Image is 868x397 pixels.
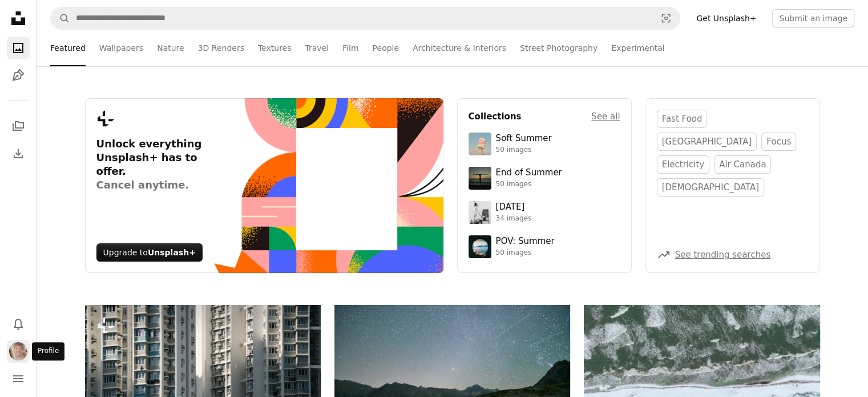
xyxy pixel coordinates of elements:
[9,342,27,360] img: Avatar of user Anni Campbell
[469,201,491,224] img: photo-1682590564399-95f0109652fe
[413,30,506,66] a: Architecture & Interiors
[85,376,321,386] a: Tall apartment buildings with many windows and balconies.
[591,110,620,123] a: See all
[469,167,620,190] a: End of Summer50 images
[50,7,680,30] form: Find visuals sitewide
[96,137,213,192] h3: Unlock everything Unsplash+ has to offer.
[675,250,771,260] a: See trending searches
[51,7,70,29] button: Search Unsplash
[469,201,620,224] a: [DATE]34 images
[761,133,796,151] a: focus
[7,340,30,363] button: Profile
[342,30,358,66] a: Film
[496,202,532,213] div: [DATE]
[7,367,30,390] button: Menu
[469,235,620,258] a: POV: Summer50 images
[689,9,763,27] a: Get Unsplash+
[496,236,555,247] div: POV: Summer
[657,155,710,174] a: electricity
[657,110,708,128] a: fast food
[7,37,30,59] a: Photos
[772,9,854,27] button: Submit an image
[7,142,30,165] a: Download History
[198,30,244,66] a: 3D Renders
[496,167,562,179] div: End of Summer
[469,167,491,190] img: premium_photo-1754398386796-ea3dec2a6302
[496,146,552,155] div: 50 images
[496,180,562,189] div: 50 images
[7,115,30,138] a: Collections
[96,243,203,262] div: Upgrade to
[373,30,399,66] a: People
[7,64,30,87] a: Illustrations
[496,248,555,258] div: 50 images
[7,312,30,335] button: Notifications
[657,178,765,197] a: [DEMOGRAPHIC_DATA]
[657,133,757,151] a: [GEOGRAPHIC_DATA]
[611,30,664,66] a: Experimental
[334,378,570,388] a: Starry night sky over a calm mountain lake
[496,214,532,223] div: 34 images
[652,7,680,29] button: Visual search
[520,30,597,66] a: Street Photography
[85,98,443,273] a: Unlock everything Unsplash+ has to offer.Cancel anytime.Upgrade toUnsplash+
[7,7,30,32] a: Home — Unsplash
[469,110,522,123] h4: Collections
[469,235,491,258] img: premium_photo-1753820185677-ab78a372b033
[258,30,292,66] a: Textures
[469,133,491,155] img: premium_photo-1749544311043-3a6a0c8d54af
[96,178,213,192] span: Cancel anytime.
[469,133,620,155] a: Soft Summer50 images
[714,155,771,174] a: air canada
[157,30,184,66] a: Nature
[148,248,196,257] strong: Unsplash+
[496,133,552,145] div: Soft Summer
[305,30,329,66] a: Travel
[99,30,143,66] a: Wallpapers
